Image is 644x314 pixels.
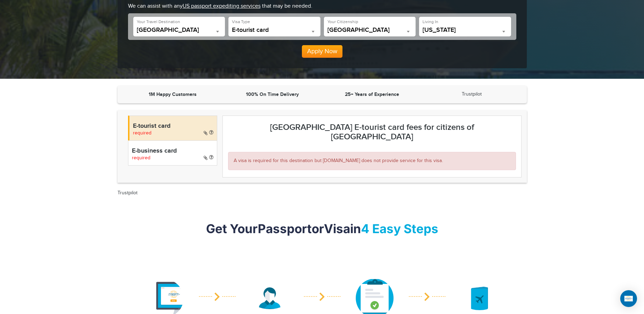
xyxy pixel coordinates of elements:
[118,190,137,196] a: Trustpilot
[258,221,312,236] strong: Passport
[361,221,438,236] mark: 4 Easy Steps
[133,130,151,136] span: required
[462,91,482,97] a: Trustpilot
[132,148,213,155] h4: E-business card
[327,27,412,34] span: United States
[232,19,250,25] label: Visa Type
[128,2,516,11] p: We can assist with any that may be needed.
[345,91,399,97] strong: 25+ Years of Experience
[620,290,637,307] div: Open Intercom Messenger
[149,91,197,97] strong: 1M Happy Customers
[133,123,213,130] h4: E-tourist card
[324,221,350,236] strong: Visa
[232,27,317,36] span: E-tourist card
[251,287,289,309] img: image description
[327,19,358,25] label: Your Citizenship
[327,27,412,36] span: United States
[228,152,516,170] div: A visa is required for this destination but [DOMAIN_NAME] does not provide service for this visa.
[423,27,508,34] span: Arizona
[132,155,150,161] span: required
[118,221,527,236] h2: Get Your or in
[423,27,508,36] span: Arizona
[137,27,222,34] span: Mexico
[461,286,498,310] img: image description
[302,45,342,58] button: Apply Now
[423,19,438,25] label: Living In
[246,91,299,97] strong: 100% On Time Delivery
[228,123,516,141] h3: [GEOGRAPHIC_DATA] E-tourist card fees for citizens of [GEOGRAPHIC_DATA]
[137,27,222,36] span: Mexico
[232,27,317,34] span: E-tourist card
[137,19,180,25] label: Your Travel Destination
[183,3,261,9] a: US passport expediting services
